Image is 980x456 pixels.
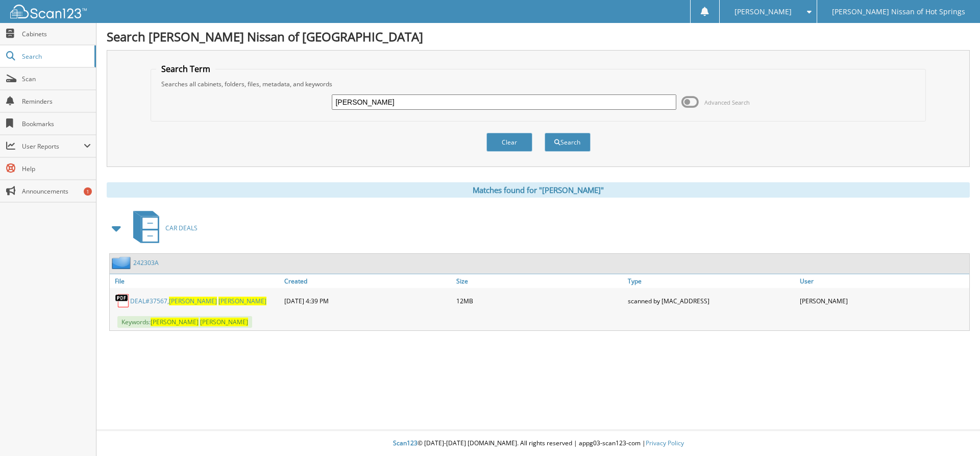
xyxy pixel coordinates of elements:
[646,439,684,447] a: Privacy Policy
[22,119,91,128] span: Bookmarks
[107,28,970,45] h1: Search [PERSON_NAME] Nissan of [GEOGRAPHIC_DATA]
[625,274,797,288] a: Type
[115,293,130,308] img: PDF.png
[797,274,969,288] a: User
[84,187,92,196] div: 1
[393,439,418,447] span: Scan123
[454,274,626,288] a: Size
[133,258,159,267] a: 242303A
[929,407,980,456] iframe: Chat Widget
[282,274,454,288] a: Created
[127,208,198,248] a: CAR DEALS
[22,187,91,196] span: Announcements
[282,291,454,311] div: [DATE] 4:39 PM
[96,431,980,456] div: © [DATE]-[DATE] [DOMAIN_NAME]. All rights reserved | appg03-scan123-com |
[22,142,84,151] span: User Reports
[734,9,792,15] span: [PERSON_NAME]
[130,297,266,305] a: DEAL#37567,[PERSON_NAME] [PERSON_NAME]
[22,75,91,83] span: Scan
[10,5,87,18] img: scan123-logo-white.svg
[156,63,215,75] legend: Search Term
[22,164,91,173] span: Help
[22,52,89,61] span: Search
[112,256,133,269] img: folder2.png
[151,318,199,326] span: [PERSON_NAME]
[22,97,91,106] span: Reminders
[625,291,797,311] div: scanned by [MAC_ADDRESS]
[832,9,965,15] span: [PERSON_NAME] Nissan of Hot Springs
[704,99,750,106] span: Advanced Search
[107,182,970,198] div: Matches found for "[PERSON_NAME]"
[545,133,591,152] button: Search
[165,224,198,232] span: CAR DEALS
[797,291,969,311] div: [PERSON_NAME]
[169,297,217,305] span: [PERSON_NAME]
[218,297,266,305] span: [PERSON_NAME]
[117,316,252,328] span: Keywords:
[156,80,921,88] div: Searches all cabinets, folders, files, metadata, and keywords
[22,30,91,38] span: Cabinets
[454,291,626,311] div: 12MB
[486,133,532,152] button: Clear
[110,274,282,288] a: File
[200,318,248,326] span: [PERSON_NAME]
